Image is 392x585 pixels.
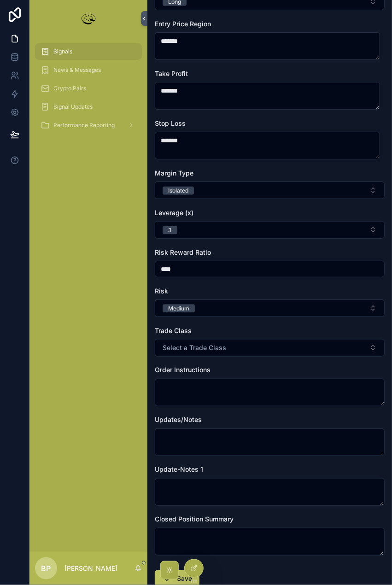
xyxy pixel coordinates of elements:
span: Performance Reporting [53,122,115,129]
div: scrollable content [29,37,147,146]
img: App logo [79,11,98,26]
span: Entry Price Region [155,20,211,28]
button: Select Button [155,299,385,317]
span: BP [41,563,51,574]
a: Crypto Pairs [35,80,142,97]
span: Update-Notes 1 [155,466,203,474]
span: Trade Class [155,327,192,334]
span: News & Messages [53,66,101,74]
span: Closed Position Summary [155,515,234,523]
span: Crypto Pairs [53,85,86,92]
button: Select Button [155,339,385,357]
a: News & Messages [35,62,142,78]
button: Select Button [155,221,385,239]
span: Order Instructions [155,366,211,374]
div: 3 [168,226,172,234]
span: Take Profit [155,70,188,77]
span: Risk [155,287,168,295]
span: Select a Trade Class [163,343,226,352]
button: Select Button [155,181,385,199]
a: Performance Reporting [35,117,142,134]
a: Signal Updates [35,99,142,115]
span: Margin Type [155,169,193,177]
span: Signal Updates [53,103,93,111]
span: Leverage (x) [155,209,193,216]
p: [PERSON_NAME] [64,564,117,573]
div: Medium [168,304,189,313]
span: Risk Reward Ratio [155,248,211,256]
span: Updates/Notes [155,416,202,424]
a: Signals [35,43,142,60]
span: Stop Loss [155,119,186,127]
span: Signals [53,48,72,55]
div: Isolated [168,187,188,195]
